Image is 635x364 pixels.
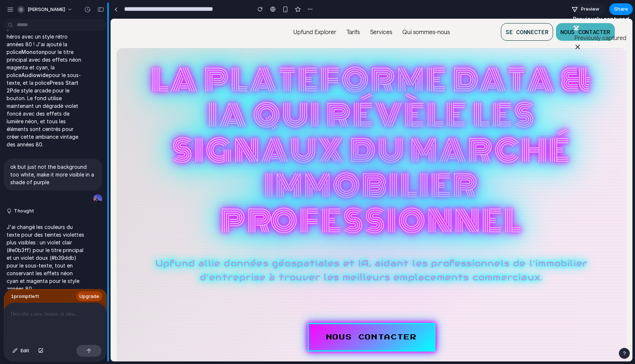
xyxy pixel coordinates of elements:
a: Preview [575,3,605,15]
a: Services [255,8,286,18]
span: Share [614,6,628,13]
a: Tarifs [232,8,254,18]
p: ok but just not the background too white, make it more visible in a shade of purple [10,163,96,186]
span: Edit [21,347,29,354]
a: Qui sommes-nous [287,8,344,18]
button: Share [609,3,633,15]
div: Nous contacter [197,304,325,333]
strong: Press Start 2P [7,80,78,94]
strong: Monoton [21,49,45,55]
div: Nous contacter [450,10,500,17]
p: J'ai transformé votre section héros avec un style rétro années 80 ! J'ai ajouté la police pour le... [7,25,85,148]
button: Upgrade [76,291,102,302]
p: J'ai changé les couleurs du texte pour des teintes violettes plus visibles : un violet clair (#e0... [7,223,85,292]
span: [PERSON_NAME] [28,6,65,13]
strong: Audiowide [21,72,49,78]
a: Upfund Explorer [178,8,230,18]
span: Upgrade [79,293,99,300]
h1: La plateforme data & IA qui révèle les signaux du marché immobilier professionnel [21,44,501,220]
p: Upfund allie données géospatiales et IA, aidant les professionnels de l’immobilier d’entreprise à... [21,238,501,266]
span: 1 prompt left [11,293,39,300]
div: se connecter [395,10,438,17]
span: Preview [581,6,599,13]
button: Edit [9,345,33,357]
button: [PERSON_NAME] [14,4,76,15]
